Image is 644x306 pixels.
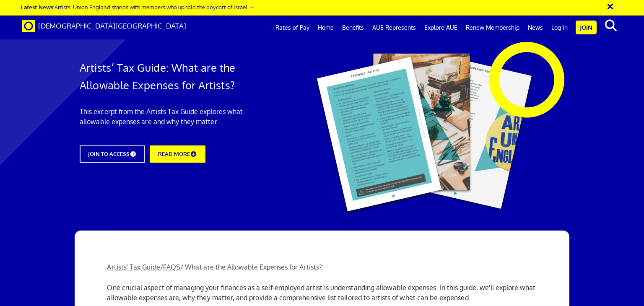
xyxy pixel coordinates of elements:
[420,17,462,38] a: Explore AUE
[80,145,145,163] a: JOIN TO ACCESS
[368,17,420,38] a: AUE Represents
[80,106,274,127] p: This excerpt from the Artists Tax Guide explores what allowable expenses are and why they matter.
[462,17,524,38] a: Renew Membership
[163,263,180,271] a: FAQS
[338,17,368,38] a: Benefits
[107,263,160,271] a: Artists' Tax Guide
[598,17,624,34] button: search
[80,59,274,94] h1: Artists’ Tax Guide: What are the Allowable Expenses for Artists?
[38,21,186,30] span: [DEMOGRAPHIC_DATA][GEOGRAPHIC_DATA]
[314,17,338,38] a: Home
[21,3,254,10] a: Latest News:Artists’ Union England stands with members who uphold the boycott of Israel →
[150,145,205,163] a: READ MORE
[16,16,192,36] a: Brand [DEMOGRAPHIC_DATA][GEOGRAPHIC_DATA]
[576,21,597,34] a: Join
[524,17,547,38] a: News
[107,283,537,303] p: One crucial aspect of managing your finances as a self-employed artist is understanding allowable...
[547,17,572,38] a: Log in
[21,3,55,10] strong: Latest News:
[107,263,322,271] span: / / What are the Allowable Expenses for Artists?
[271,17,314,38] a: Rates of Pay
